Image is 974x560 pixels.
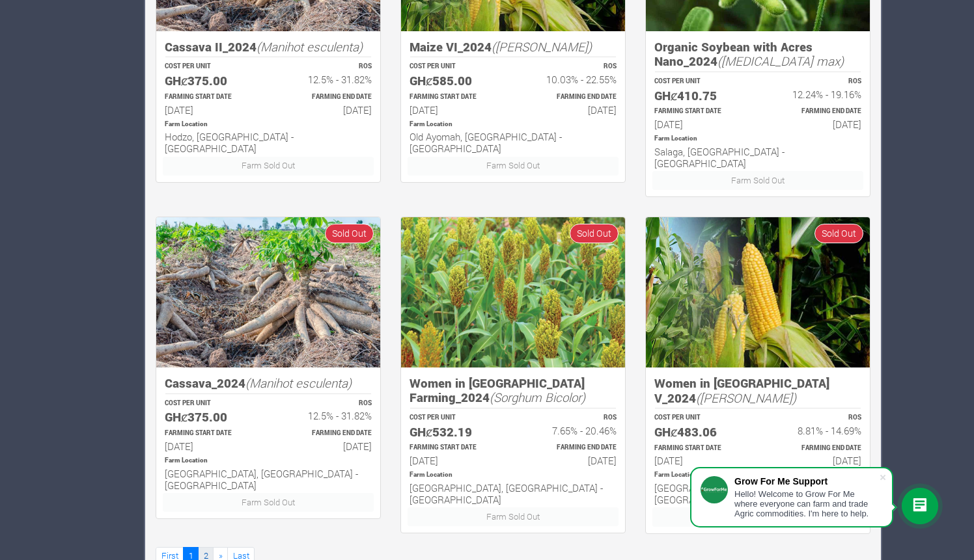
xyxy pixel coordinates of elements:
h5: Women in [GEOGRAPHIC_DATA] V_2024 [654,376,861,405]
p: Location of Farm [654,470,861,480]
i: (Manihot esculenta) [257,38,363,55]
h6: 10.03% - 22.55% [525,73,617,85]
h6: Hodzo, [GEOGRAPHIC_DATA] - [GEOGRAPHIC_DATA] [165,131,372,154]
p: Location of Farm [165,456,372,466]
div: Grow For Me Support [734,476,879,487]
p: ROS [280,399,372,408]
h6: 12.5% - 31.82% [280,73,372,85]
h5: Cassava II_2024 [165,40,372,55]
p: Location of Farm [410,120,617,129]
h6: Salaga, [GEOGRAPHIC_DATA] - [GEOGRAPHIC_DATA] [654,146,861,169]
h6: [DATE] [525,104,617,116]
p: COST PER UNIT [165,399,257,408]
span: Sold Out [325,224,374,243]
h6: [DATE] [770,455,861,466]
h6: [DATE] [165,104,257,116]
p: COST PER UNIT [654,413,746,423]
h5: GHȼ375.00 [165,410,257,425]
p: Estimated Farming Start Date [165,429,257,438]
h6: [DATE] [654,455,746,466]
h5: GHȼ585.00 [410,73,501,88]
i: (Manihot esculenta) [245,375,352,391]
p: COST PER UNIT [654,77,746,87]
h6: [GEOGRAPHIC_DATA], [GEOGRAPHIC_DATA] - [GEOGRAPHIC_DATA] [410,482,617,505]
h6: [DATE] [770,118,861,130]
h6: 8.81% - 14.69% [770,425,861,436]
p: COST PER UNIT [410,62,501,72]
img: growforme image [646,217,870,367]
i: ([PERSON_NAME]) [696,390,796,406]
p: ROS [525,62,617,72]
p: ROS [770,413,861,423]
p: ROS [525,413,617,423]
p: Estimated Farming End Date [280,429,372,438]
h5: GHȼ410.75 [654,88,746,103]
p: Estimated Farming End Date [525,443,617,453]
p: Location of Farm [410,470,617,480]
p: Estimated Farming Start Date [410,443,501,453]
p: Location of Farm [165,120,372,129]
p: Estimated Farming End Date [770,107,861,116]
h5: Women in [GEOGRAPHIC_DATA] Farming_2024 [410,376,617,405]
h5: Maize VI_2024 [410,40,617,55]
h6: 7.65% - 20.46% [525,425,617,436]
p: Estimated Farming End Date [770,444,861,453]
div: Hello! Welcome to Grow For Me where everyone can farm and trade Agric commodities. I'm here to help. [734,489,879,518]
p: ROS [770,77,861,87]
h5: GHȼ375.00 [165,73,257,88]
p: COST PER UNIT [410,413,501,423]
h6: 12.24% - 19.16% [770,88,861,100]
h5: Organic Soybean with Acres Nano_2024 [654,40,861,69]
h6: [DATE] [165,440,257,452]
h6: [GEOGRAPHIC_DATA], [GEOGRAPHIC_DATA] - [GEOGRAPHIC_DATA] [654,482,861,505]
p: Estimated Farming End Date [280,92,372,102]
p: Location of Farm [654,134,861,144]
p: Estimated Farming Start Date [654,444,746,453]
p: Estimated Farming Start Date [654,107,746,116]
h6: [DATE] [280,440,372,452]
h5: GHȼ483.06 [654,425,746,440]
span: Sold Out [570,224,619,243]
h5: GHȼ532.19 [410,425,501,440]
h6: [DATE] [280,104,372,116]
i: ([PERSON_NAME]) [492,38,592,55]
h6: [DATE] [525,455,617,466]
p: Estimated Farming Start Date [165,92,257,102]
img: growforme image [156,217,380,367]
h5: Cassava_2024 [165,376,372,391]
p: COST PER UNIT [165,62,257,72]
h6: [DATE] [654,118,746,130]
i: ([MEDICAL_DATA] max) [717,53,844,69]
p: ROS [280,62,372,72]
img: growforme image [401,217,625,367]
h6: [GEOGRAPHIC_DATA], [GEOGRAPHIC_DATA] - [GEOGRAPHIC_DATA] [165,468,372,491]
h6: [DATE] [410,455,501,466]
h6: Old Ayomah, [GEOGRAPHIC_DATA] - [GEOGRAPHIC_DATA] [410,131,617,154]
span: Sold Out [814,224,863,243]
h6: 12.5% - 31.82% [280,410,372,421]
i: (Sorghum Bicolor) [490,389,585,405]
p: Estimated Farming Start Date [410,92,501,102]
p: Estimated Farming End Date [525,92,617,102]
h6: [DATE] [410,104,501,116]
